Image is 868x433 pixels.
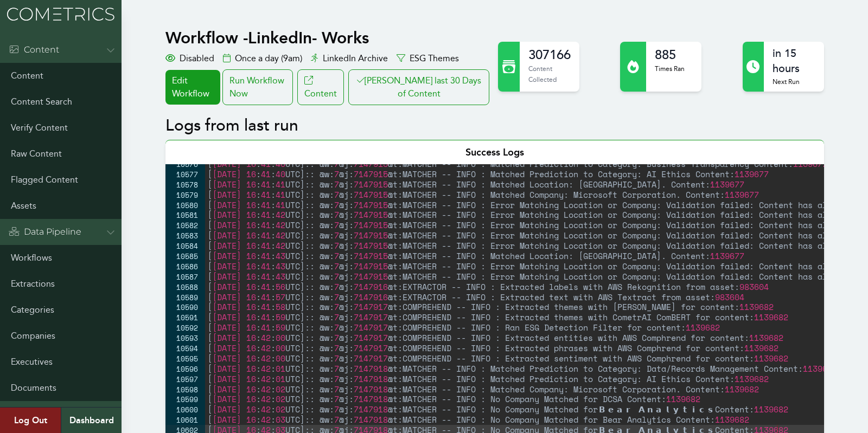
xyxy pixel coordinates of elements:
div: 10600 [165,404,205,415]
p: Next Run [773,76,815,87]
div: 10586 [165,261,205,272]
div: 10596 [165,364,205,374]
div: 10593 [165,333,205,343]
h2: Logs from last run [165,116,824,135]
p: Times Ran [655,63,685,74]
a: Edit Workflow [165,70,220,105]
h2: in 15 hours [773,46,815,76]
div: 10587 [165,272,205,282]
div: 10592 [165,322,205,333]
div: 10583 [165,230,205,241]
h2: 307166 [528,46,571,63]
h2: 885 [655,46,685,63]
div: 10590 [165,302,205,312]
div: 10595 [165,353,205,364]
div: 10577 [165,169,205,179]
div: 10599 [165,394,205,404]
div: 10578 [165,179,205,190]
h1: Workflow - LinkedIn- Works [165,28,492,48]
div: 10585 [165,251,205,261]
div: Run Workflow Now [222,69,293,105]
div: ESG Themes [397,52,459,65]
div: 10591 [165,312,205,322]
div: 10584 [165,241,205,251]
div: 10597 [165,374,205,384]
div: Data Pipeline [9,225,81,238]
div: 10598 [165,384,205,395]
div: 10589 [165,292,205,302]
div: LinkedIn Archive [311,52,388,65]
div: 10579 [165,190,205,200]
div: Content [9,43,59,56]
div: 10588 [165,282,205,292]
div: 10581 [165,210,205,220]
div: 10594 [165,343,205,353]
div: Success Logs [165,140,824,164]
p: Content Collected [528,63,571,85]
div: Disabled [165,52,214,65]
div: 10580 [165,200,205,210]
a: Dashboard [61,408,122,433]
div: Once a day (9am) [223,52,302,65]
button: [PERSON_NAME] last 30 Days of Content [348,69,489,105]
div: 10576 [165,159,205,169]
div: 10582 [165,220,205,230]
div: 10601 [165,415,205,425]
a: Content [297,69,344,105]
